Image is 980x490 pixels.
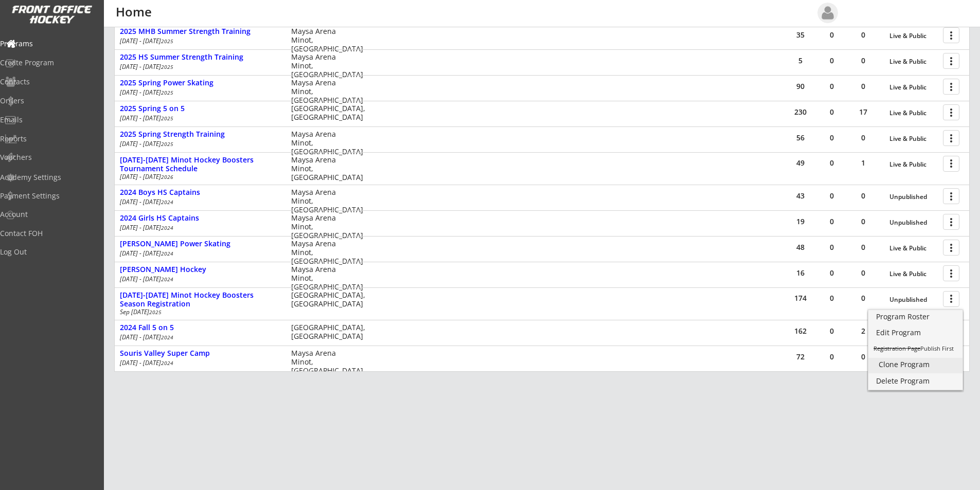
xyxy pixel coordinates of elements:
div: [DATE] - [DATE] [120,360,277,366]
div: [DATE] - [DATE] [120,276,277,282]
div: 2024 Boys HS Captains [120,188,280,197]
div: [DATE] - [DATE] [120,115,277,121]
div: 90 [785,83,816,90]
div: Live & Public [889,58,938,65]
a: Program Roster [868,310,963,325]
div: Maysa Arena Minot, [GEOGRAPHIC_DATA] [291,265,372,291]
div: 0 [816,31,847,39]
div: Live & Public [889,110,938,117]
div: 162 [785,328,816,335]
div: 2025 Spring 5 on 5 [120,104,280,113]
div: [GEOGRAPHIC_DATA], [GEOGRAPHIC_DATA] [291,323,372,341]
div: [DATE] - [DATE] [120,174,277,180]
em: 2025 [161,38,173,45]
div: [DATE] - [DATE] [120,38,277,44]
button: more_vert [943,291,959,307]
div: Live & Public [889,161,938,168]
div: 49 [785,159,816,167]
div: [DATE] - [DATE] [120,199,277,205]
div: [DATE] - [DATE] [120,64,277,70]
div: 1 [848,159,879,167]
em: 2025 [161,115,173,122]
div: Maysa Arena Minot, [GEOGRAPHIC_DATA] [291,349,372,375]
em: 2024 [161,224,173,231]
button: more_vert [943,27,959,43]
div: 2025 Spring Strength Training [120,130,280,139]
div: 0 [816,192,847,199]
div: 0 [816,159,847,167]
div: 0 [816,57,847,64]
div: Maysa Arena Minot, [GEOGRAPHIC_DATA] [291,27,372,53]
em: 2025 [161,63,173,70]
div: Maysa Arena Minot, [GEOGRAPHIC_DATA] [291,240,372,265]
button: more_vert [943,130,959,146]
div: Souris Valley Super Camp [120,349,280,358]
button: more_vert [943,79,959,95]
div: 19 [785,218,816,225]
div: Maysa Arena Minot, [GEOGRAPHIC_DATA] [291,79,372,104]
div: Program Roster [876,313,955,320]
div: Edit Program [876,329,955,336]
div: 0 [816,108,847,116]
em: 2024 [161,250,173,257]
div: Clone Program [879,361,952,368]
div: [GEOGRAPHIC_DATA], [GEOGRAPHIC_DATA] [291,291,372,308]
div: 230 [785,108,816,116]
div: 0 [848,218,879,225]
div: 0 [816,269,847,277]
em: 2026 [161,173,173,180]
div: [DATE]-[DATE] Minot Hockey Boosters Tournament Schedule [120,156,280,173]
div: Unpublished [889,193,938,201]
em: 2025 [161,140,173,148]
div: 43 [785,192,816,199]
div: [PERSON_NAME] Hockey [120,265,280,274]
div: Maysa Arena Minot, [GEOGRAPHIC_DATA] [291,130,372,156]
div: 2025 Spring Power Skating [120,79,280,87]
div: [PERSON_NAME] Power Skating [120,240,280,248]
div: 2024 Fall 5 on 5 [120,323,280,332]
div: Live & Public [889,84,938,91]
div: 0 [848,269,879,277]
div: 0 [816,83,847,90]
em: 2025 [161,89,173,96]
div: Sep [DATE] [120,309,277,315]
div: Publish First [874,346,957,351]
div: 35 [785,31,816,39]
div: 0 [848,83,879,90]
a: Registration PagePublish First [868,342,963,357]
div: 0 [816,295,847,302]
div: Maysa Arena Minot, [GEOGRAPHIC_DATA] [291,53,372,79]
button: more_vert [943,188,959,204]
div: 0 [816,244,847,251]
div: 16 [785,269,816,277]
div: [DATE] - [DATE] [120,250,277,257]
div: [DATE] - [DATE] [120,225,277,231]
div: 0 [816,218,847,225]
div: Maysa Arena Minot, [GEOGRAPHIC_DATA] [291,188,372,214]
div: [DATE] - [DATE] [120,334,277,340]
div: [GEOGRAPHIC_DATA], [GEOGRAPHIC_DATA] [291,104,372,122]
div: 48 [785,244,816,251]
div: Maysa Arena Minot, [GEOGRAPHIC_DATA] [291,156,372,182]
div: 0 [848,295,879,302]
a: Edit Program [868,326,963,341]
div: 0 [848,31,879,39]
div: Live & Public [889,32,938,40]
div: Unpublished [889,219,938,226]
div: 0 [848,244,879,251]
em: 2024 [161,276,173,283]
button: more_vert [943,214,959,230]
s: Registration Page [874,344,920,352]
button: more_vert [943,156,959,172]
button: more_vert [943,104,959,120]
div: 2024 Girls HS Captains [120,214,280,223]
div: Live & Public [889,135,938,142]
div: 17 [848,108,879,116]
div: 0 [848,134,879,141]
div: [DATE] - [DATE] [120,89,277,96]
div: 0 [848,192,879,199]
div: 56 [785,134,816,141]
em: 2024 [161,198,173,206]
div: 5 [785,57,816,64]
div: [DATE] - [DATE] [120,141,277,147]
